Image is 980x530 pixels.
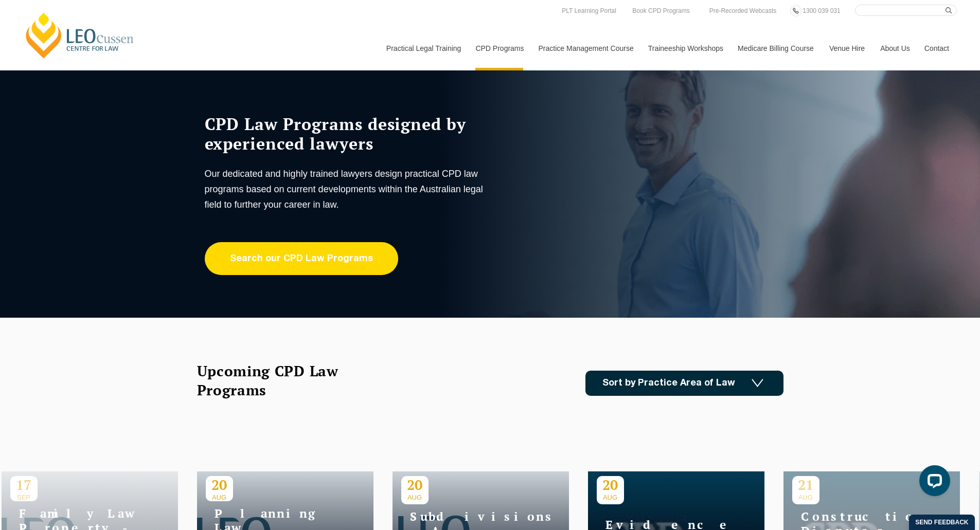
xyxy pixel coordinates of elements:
[205,114,488,153] h1: CPD Law Programs designed by experienced lawyers
[205,242,398,275] a: Search our CPD Law Programs
[401,476,429,494] p: 20
[401,494,429,501] span: AUG
[531,26,640,70] a: Practice Management Course
[630,5,692,16] a: Book CPD Programs
[640,26,730,70] a: Traineeship Workshops
[800,5,843,16] a: 1300 039 031
[585,371,783,396] a: Sort by Practice Area of Law
[206,494,233,501] span: AUG
[205,166,488,212] p: Our dedicated and highly trained lawyers design practical CPD law programs based on current devel...
[730,26,822,70] a: Medicare Billing Course
[23,11,137,60] a: [PERSON_NAME] Centre for Law
[752,379,763,388] img: Icon
[822,26,872,70] a: Venue Hire
[559,5,619,16] a: PLT Learning Portal
[197,361,364,399] h2: Upcoming CPD Law Programs
[206,476,233,494] p: 20
[379,26,468,70] a: Practical Legal Training
[803,7,840,14] span: 1300 039 031
[597,476,624,494] p: 20
[468,26,530,70] a: CPD Programs
[917,26,957,70] a: Contact
[707,5,779,16] a: Pre-Recorded Webcasts
[597,494,624,501] span: AUG
[872,26,917,70] a: About Us
[911,461,954,504] iframe: LiveChat chat widget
